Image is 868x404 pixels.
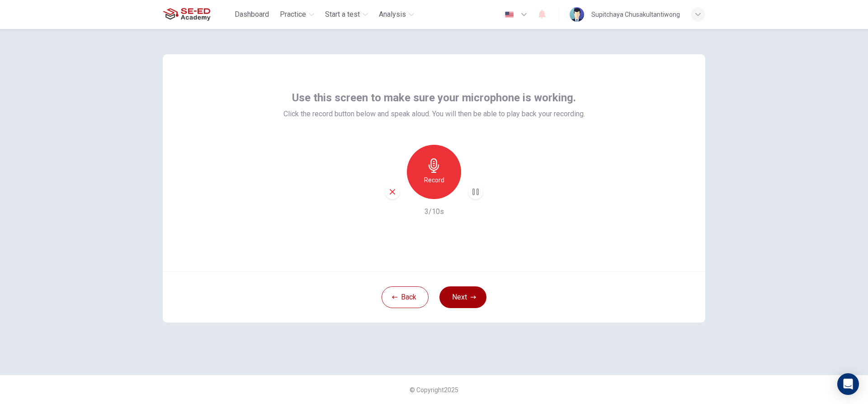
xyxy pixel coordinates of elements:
[410,386,458,394] span: © Copyright 2025
[280,9,306,20] span: Practice
[379,9,406,20] span: Analysis
[837,373,859,395] div: Open Intercom Messenger
[163,5,231,24] a: SE-ED Academy logo
[504,11,515,18] img: en
[570,7,584,22] img: Profile picture
[292,90,576,105] span: Use this screen to make sure your microphone is working.
[325,9,360,20] span: Start a test
[439,286,486,308] button: Next
[283,109,585,119] span: Click the record button below and speak aloud. You will then be able to play back your recording.
[425,206,444,217] h6: 3/10s
[375,6,418,23] button: Analysis
[407,145,461,199] button: Record
[591,9,680,20] div: Supitchaya Chusakultantiwong
[276,6,318,23] button: Practice
[382,286,429,308] button: Back
[163,5,210,24] img: SE-ED Academy logo
[424,175,444,185] h6: Record
[321,6,372,23] button: Start a test
[231,6,273,23] button: Dashboard
[235,9,269,20] span: Dashboard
